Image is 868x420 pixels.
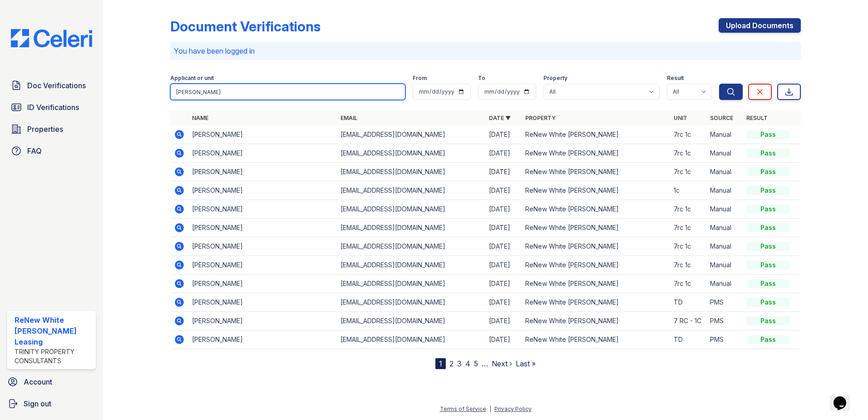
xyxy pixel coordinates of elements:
[670,200,706,219] td: 7rc 1c
[674,115,687,121] a: Unit
[15,347,92,365] div: Trinity Property Consultants
[670,219,706,237] td: 7rc 1c
[337,330,485,349] td: [EMAIL_ADDRESS][DOMAIN_NAME]
[706,256,743,275] td: Manual
[522,237,670,256] td: ReNew White [PERSON_NAME]
[15,315,92,347] div: ReNew White [PERSON_NAME] Leasing
[746,130,790,139] div: Pass
[485,275,522,293] td: [DATE]
[516,359,536,368] a: Last »
[670,330,706,349] td: TD
[522,125,670,144] td: ReNew White [PERSON_NAME]
[830,384,859,411] iframe: chat widget
[710,115,733,121] a: Source
[706,125,743,144] td: Manual
[485,330,522,349] td: [DATE]
[482,358,488,369] span: …
[337,237,485,256] td: [EMAIL_ADDRESS][DOMAIN_NAME]
[543,75,567,82] label: Property
[746,298,790,307] div: Pass
[337,163,485,181] td: [EMAIL_ADDRESS][DOMAIN_NAME]
[670,181,706,200] td: 1c
[489,115,511,121] a: Date ▼
[7,142,96,160] a: FAQ
[337,200,485,219] td: [EMAIL_ADDRESS][DOMAIN_NAME]
[337,144,485,163] td: [EMAIL_ADDRESS][DOMAIN_NAME]
[485,181,522,200] td: [DATE]
[522,200,670,219] td: ReNew White [PERSON_NAME]
[192,115,208,121] a: Name
[4,373,99,391] a: Account
[485,237,522,256] td: [DATE]
[746,115,768,121] a: Result
[670,312,706,330] td: 7 RC - 1C
[337,275,485,293] td: [EMAIL_ADDRESS][DOMAIN_NAME]
[188,330,337,349] td: [PERSON_NAME]
[485,125,522,144] td: [DATE]
[485,163,522,181] td: [DATE]
[746,260,790,270] div: Pass
[440,405,486,412] a: Terms of Service
[413,75,427,82] label: From
[485,293,522,312] td: [DATE]
[670,144,706,163] td: 7rc 1c
[485,256,522,275] td: [DATE]
[435,358,446,369] div: 1
[746,186,790,195] div: Pass
[188,219,337,237] td: [PERSON_NAME]
[188,312,337,330] td: [PERSON_NAME]
[670,163,706,181] td: 7rc 1c
[478,75,485,82] label: To
[188,237,337,256] td: [PERSON_NAME]
[188,293,337,312] td: [PERSON_NAME]
[706,275,743,293] td: Manual
[7,98,96,116] a: ID Verifications
[522,275,670,293] td: ReNew White [PERSON_NAME]
[188,125,337,144] td: [PERSON_NAME]
[522,256,670,275] td: ReNew White [PERSON_NAME]
[340,115,357,121] a: Email
[670,125,706,144] td: 7rc 1c
[670,237,706,256] td: 7rc 1c
[522,330,670,349] td: ReNew White [PERSON_NAME]
[170,18,321,35] div: Document Verifications
[706,330,743,349] td: PMS
[746,149,790,158] div: Pass
[706,237,743,256] td: Manual
[188,275,337,293] td: [PERSON_NAME]
[706,312,743,330] td: PMS
[337,219,485,237] td: [EMAIL_ADDRESS][DOMAIN_NAME]
[670,275,706,293] td: 7rc 1c
[337,125,485,144] td: [EMAIL_ADDRESS][DOMAIN_NAME]
[485,312,522,330] td: [DATE]
[522,219,670,237] td: ReNew White [PERSON_NAME]
[706,144,743,163] td: Manual
[485,219,522,237] td: [DATE]
[485,144,522,163] td: [DATE]
[485,200,522,219] td: [DATE]
[746,205,790,214] div: Pass
[522,163,670,181] td: ReNew White [PERSON_NAME]
[4,395,99,413] a: Sign out
[667,75,684,82] label: Result
[27,102,79,113] span: ID Verifications
[170,75,214,82] label: Applicant or unit
[522,293,670,312] td: ReNew White [PERSON_NAME]
[174,45,797,56] p: You have been logged in
[706,219,743,237] td: Manual
[474,359,478,368] a: 5
[706,293,743,312] td: PMS
[4,29,99,47] img: CE_Logo_Blue-a8612792a0a2168367f1c8372b55b34899dd931a85d93a1a3d3e32e68fde9ad4.png
[188,163,337,181] td: [PERSON_NAME]
[170,84,405,100] input: Search by name, email, or unit number
[522,181,670,200] td: ReNew White [PERSON_NAME]
[746,167,790,176] div: Pass
[188,256,337,275] td: [PERSON_NAME]
[449,359,454,368] a: 2
[494,405,532,412] a: Privacy Policy
[522,144,670,163] td: ReNew White [PERSON_NAME]
[746,316,790,325] div: Pass
[188,200,337,219] td: [PERSON_NAME]
[27,80,86,91] span: Doc Verifications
